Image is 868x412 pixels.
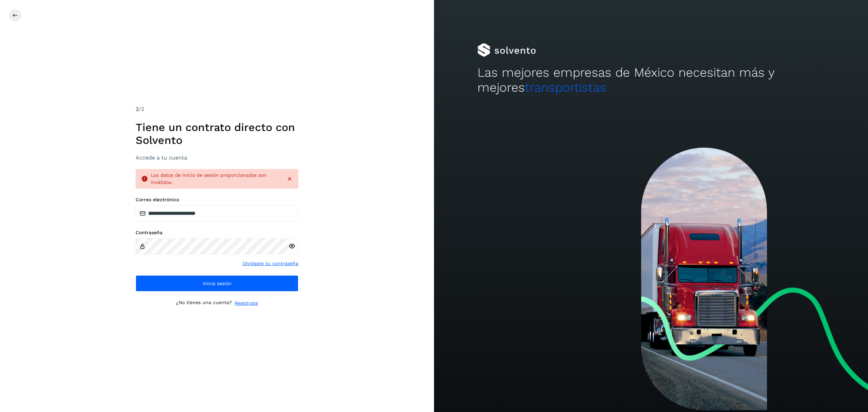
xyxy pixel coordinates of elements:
[235,300,258,307] a: Regístrate
[136,106,139,112] span: 2
[136,275,298,292] button: Inicia sesión
[176,300,232,307] p: ¿No tienes una cuenta?
[136,230,298,236] label: Contraseña
[525,80,606,95] span: transportistas
[136,121,298,147] h1: Tiene un contrato directo con Solvento
[136,154,298,161] h3: Accede a tu cuenta
[242,260,298,267] a: Olvidaste tu contraseña
[151,172,281,186] div: Los datos de inicio de sesión proporcionados son inválidos.
[136,197,298,203] label: Correo electrónico
[136,105,298,113] div: /2
[203,281,232,286] span: Inicia sesión
[477,65,825,95] h2: Las mejores empresas de México necesitan más y mejores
